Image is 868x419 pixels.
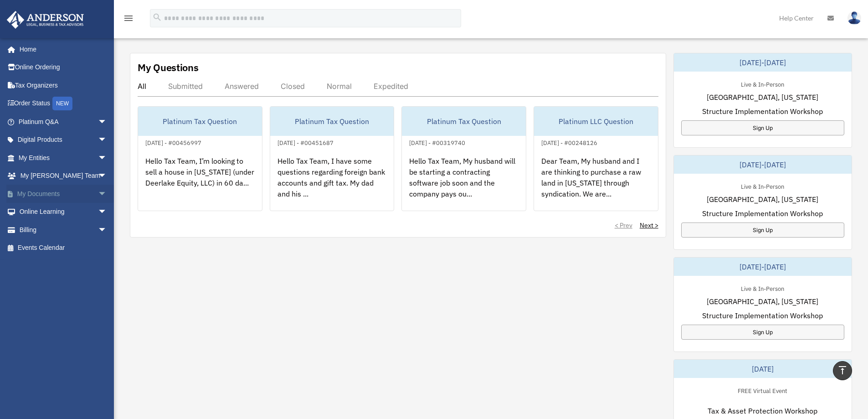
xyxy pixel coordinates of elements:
[6,221,121,239] a: Billingarrow_drop_down
[6,167,121,185] a: My [PERSON_NAME] Teamarrow_drop_down
[374,82,408,91] div: Expedited
[52,97,72,110] div: NEW
[270,107,394,136] div: Platinum Tax Question
[702,208,823,219] span: Structure Implementation Workshop
[6,203,121,221] a: Online Learningarrow_drop_down
[138,137,209,147] div: [DATE] - #00456997
[225,82,259,91] div: Answered
[702,106,823,117] span: Structure Implementation Workshop
[138,82,146,91] div: All
[837,365,848,376] i: vertical_align_top
[6,113,121,131] a: Platinum Q&Aarrow_drop_down
[534,107,658,136] div: Platinum LLC Question
[6,185,121,203] a: My Documentsarrow_drop_down
[327,82,352,91] div: Normal
[534,148,658,219] div: Dear Team, My husband and I are thinking to purchase a raw land in [US_STATE] through syndication...
[6,76,121,94] a: Tax Organizers
[674,155,852,174] div: [DATE]-[DATE]
[281,82,305,91] div: Closed
[138,148,262,219] div: Hello Tax Team, I’m looking to sell a house in [US_STATE] (under Deerlake Equity, LLC) in 60 da...
[674,53,852,72] div: [DATE]-[DATE]
[4,11,87,29] img: Anderson Advisors Platinum Portal
[6,131,121,149] a: Digital Productsarrow_drop_down
[534,137,605,147] div: [DATE] - #00248126
[98,221,116,239] span: arrow_drop_down
[123,16,134,24] a: menu
[833,361,852,380] a: vertical_align_top
[152,12,162,22] i: search
[138,106,262,211] a: Platinum Tax Question[DATE] - #00456997Hello Tax Team, I’m looking to sell a house in [US_STATE] ...
[98,185,116,203] span: arrow_drop_down
[702,310,823,321] span: Structure Implementation Workshop
[138,107,262,136] div: Platinum Tax Question
[98,113,116,131] span: arrow_drop_down
[6,149,121,167] a: My Entitiesarrow_drop_down
[123,13,134,24] i: menu
[401,106,526,211] a: Platinum Tax Question[DATE] - #00319740Hello Tax Team, My husband will be starting a contracting ...
[674,360,852,378] div: [DATE]
[98,131,116,150] span: arrow_drop_down
[681,325,844,340] a: Sign Up
[98,167,116,186] span: arrow_drop_down
[270,137,341,147] div: [DATE] - #00451687
[402,107,526,136] div: Platinum Tax Question
[6,40,116,58] a: Home
[168,82,203,91] div: Submitted
[707,194,818,205] span: [GEOGRAPHIC_DATA], [US_STATE]
[402,148,526,219] div: Hello Tax Team, My husband will be starting a contracting software job soon and the company pays ...
[640,221,658,230] a: Next >
[707,296,818,307] span: [GEOGRAPHIC_DATA], [US_STATE]
[98,149,116,167] span: arrow_drop_down
[734,79,791,88] div: Live & In-Person
[681,120,844,135] a: Sign Up
[6,94,121,113] a: Order StatusNEW
[708,405,817,416] span: Tax & Asset Protection Workshop
[6,58,121,77] a: Online Ordering
[402,137,473,147] div: [DATE] - #00319740
[681,222,844,238] a: Sign Up
[734,181,791,191] div: Live & In-Person
[674,258,852,276] div: [DATE]-[DATE]
[707,92,818,103] span: [GEOGRAPHIC_DATA], [US_STATE]
[534,106,658,211] a: Platinum LLC Question[DATE] - #00248126Dear Team, My husband and I are thinking to purchase a raw...
[270,148,394,219] div: Hello Tax Team, I have some questions regarding foreign bank accounts and gift tax. My dad and hi...
[734,283,791,293] div: Live & In-Person
[730,385,795,395] div: FREE Virtual Event
[138,61,199,74] div: My Questions
[270,106,395,211] a: Platinum Tax Question[DATE] - #00451687Hello Tax Team, I have some questions regarding foreign ba...
[6,239,121,257] a: Events Calendar
[847,11,861,25] img: User Pic
[98,203,116,222] span: arrow_drop_down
